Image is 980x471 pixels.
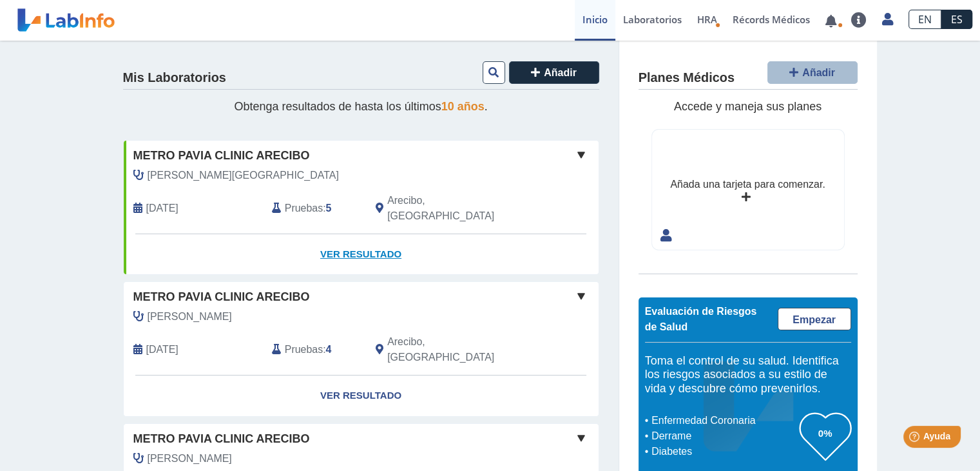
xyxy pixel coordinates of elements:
span: Accede y maneja sus planes [674,100,821,113]
div: : [262,193,366,224]
button: Añadir [767,61,858,84]
div: Añada una tarjeta para comenzar. [670,177,825,192]
b: 5 [326,203,332,214]
h4: Mis Laboratorios [123,70,226,86]
span: Pruebas [285,201,323,216]
span: Añadir [802,67,835,78]
h5: Toma el control de su salud. Identifica los riesgos asociados a su estilo de vida y descubre cómo... [645,354,851,396]
span: 2025-08-11 [146,342,178,357]
span: Pruebas [285,342,323,357]
span: Metro Pavia Clinic Arecibo [133,288,310,306]
span: Obtenga resultados de hasta los últimos . [234,100,487,113]
a: Ver Resultado [124,376,599,416]
button: Añadir [509,61,599,84]
iframe: Help widget launcher [865,421,966,457]
span: Metro Pavia Clinic Arecibo [133,147,310,165]
span: 2025-09-30 [146,201,178,216]
div: : [262,334,366,365]
a: Empezar [778,308,851,330]
span: Martinez Rivera, Orvil [148,309,232,325]
b: 4 [326,344,332,355]
h3: 0% [800,425,851,441]
span: Metro Pavia Clinic Arecibo [133,430,310,448]
span: Evaluación de Riesgos de Salud [645,306,757,332]
span: Marrero Mcfaline, Yanira [148,168,339,183]
span: HRA [697,13,717,26]
li: Enfermedad Coronaria [648,413,800,428]
span: 10 años [441,100,485,113]
li: Diabetes [648,444,800,459]
a: EN [908,10,941,29]
a: Ver Resultado [124,234,599,275]
span: Añadir [544,67,577,78]
h4: Planes Médicos [639,70,735,86]
span: Orraca Gotay, Antonio [148,451,232,466]
span: Arecibo, PR [387,193,530,224]
li: Derrame [648,428,800,444]
a: ES [941,10,972,29]
span: Empezar [793,314,836,325]
span: Arecibo, PR [387,334,530,365]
